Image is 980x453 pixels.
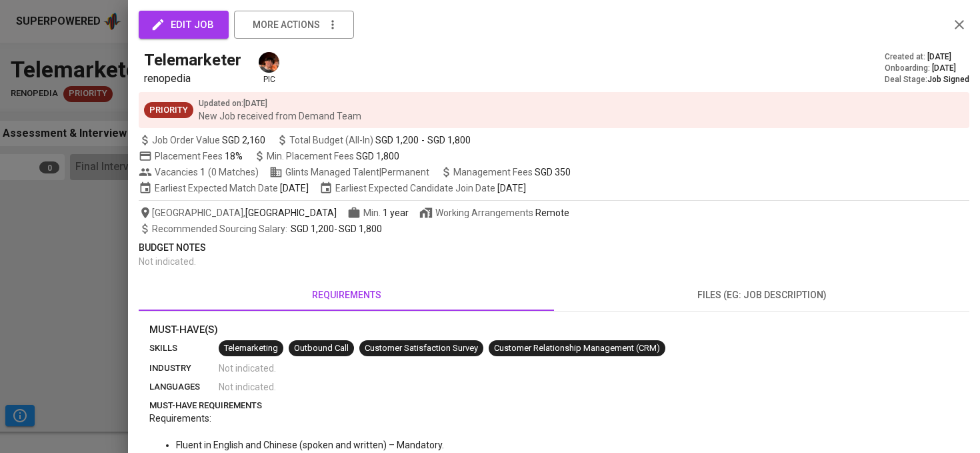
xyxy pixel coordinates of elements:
[219,342,283,355] span: Telemarketing
[139,165,259,179] span: Vacancies ( 0 Matches )
[885,51,969,63] div: Created at :
[562,287,961,304] span: files (eg: job description)
[139,11,229,39] button: edit job
[375,133,419,147] span: SGD 1,200
[139,256,196,267] span: Not indicated .
[199,97,361,109] p: Updated on : [DATE]
[149,413,211,424] span: Requirements:
[535,206,569,219] div: Remote
[927,75,969,84] span: Job Signed
[269,165,429,179] span: Glints Managed Talent | Permanent
[225,151,243,161] span: 18%
[932,63,956,74] span: [DATE]
[144,72,191,85] span: renopedia
[319,181,526,195] span: Earliest Expected Candidate Join Date
[139,133,265,147] span: Job Order Value
[149,342,219,355] p: skills
[139,241,969,255] p: Budget Notes
[257,51,281,85] div: pic
[276,133,471,147] span: Total Budget (All-In)
[147,287,546,304] span: requirements
[149,380,219,394] p: languages
[421,133,425,147] span: -
[453,167,571,177] span: Management Fees
[153,16,214,33] span: edit job
[927,51,951,63] span: [DATE]
[234,11,354,39] button: more actions
[149,399,959,412] p: must-have requirements
[356,151,399,161] span: SGD 1,800
[427,133,471,147] span: SGD 1,800
[152,223,289,234] span: Recommended Sourcing Salary :
[489,342,665,355] span: Customer Relationship Management (CRM)
[497,181,526,195] span: [DATE]
[245,206,337,219] span: [GEOGRAPHIC_DATA]
[219,362,276,375] span: Not indicated .
[155,151,243,161] span: Placement Fees
[219,380,276,394] span: Not indicated .
[152,222,382,236] span: -
[139,206,337,219] span: [GEOGRAPHIC_DATA] ,
[291,223,334,234] span: SGD 1,200
[253,17,320,33] span: more actions
[198,165,205,179] span: 1
[222,133,265,147] span: SGD 2,160
[267,151,399,161] span: Min. Placement Fees
[149,362,219,375] p: industry
[359,342,483,355] span: Customer Satisfaction Survey
[363,207,409,218] span: Min.
[149,322,959,338] p: Must-Have(s)
[280,181,309,195] span: [DATE]
[259,52,279,73] img: diemas@glints.com
[885,63,969,74] div: Onboarding :
[339,223,382,234] span: SGD 1,800
[535,167,571,177] span: SGD 350
[885,74,969,85] div: Deal Stage :
[144,104,193,117] span: Priority
[419,206,569,219] span: Working Arrangements
[139,181,309,195] span: Earliest Expected Match Date
[176,440,444,450] span: Fluent in English and Chinese (spoken and written) – Mandatory.
[144,49,241,71] h5: Telemarketer
[199,109,361,123] p: New Job received from Demand Team
[289,342,354,355] span: Outbound Call
[383,207,409,218] span: 1 year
